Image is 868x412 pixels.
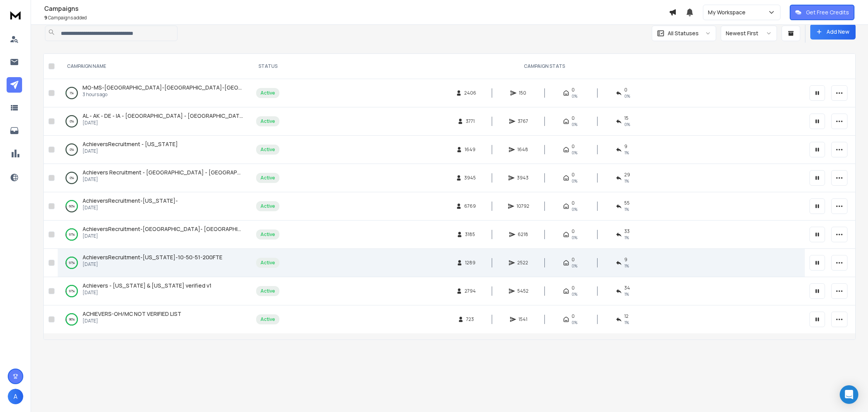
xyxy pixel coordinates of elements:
[83,205,178,211] p: [DATE]
[69,287,75,295] p: 97 %
[624,319,629,326] span: 1 %
[69,259,75,267] p: 97 %
[572,263,577,269] span: 0%
[284,54,805,79] th: CAMPAIGN STATS
[69,202,75,210] p: 60 %
[624,291,629,297] span: 1 %
[624,263,629,269] span: 1 %
[624,234,629,241] span: 1 %
[572,206,577,212] span: 0%
[58,107,251,136] td: 0%AL - AK - DE - IA - [GEOGRAPHIC_DATA] - [GEOGRAPHIC_DATA] - ME- [GEOGRAPHIC_DATA] - [GEOGRAPHIC...
[840,385,858,404] div: Open Intercom Messenger
[83,233,244,239] p: [DATE]
[251,54,284,79] th: STATUS
[806,9,849,16] p: Get Free Credits
[572,313,575,319] span: 0
[464,90,476,96] span: 2406
[465,231,475,238] span: 3185
[70,146,74,153] p: 0 %
[58,54,251,79] th: CAMPAIGN NAME
[572,257,575,263] span: 0
[624,178,629,184] span: 1 %
[464,203,476,209] span: 6769
[83,112,244,120] a: AL - AK - DE - IA - [GEOGRAPHIC_DATA] - [GEOGRAPHIC_DATA] - ME- [GEOGRAPHIC_DATA] - [GEOGRAPHIC_D...
[58,249,251,277] td: 97%AchieversRecruitment-[US_STATE]-10-50-51-200FTE[DATE]
[624,121,630,128] span: 0 %
[668,29,699,37] p: All Statuses
[8,389,23,404] button: A
[44,4,669,13] h1: Campaigns
[83,112,445,119] span: AL - AK - DE - IA - [GEOGRAPHIC_DATA] - [GEOGRAPHIC_DATA] - ME- [GEOGRAPHIC_DATA] - [GEOGRAPHIC_D...
[58,192,251,221] td: 60%AchieversRecruitment-[US_STATE]-[DATE]
[572,228,575,234] span: 0
[572,285,575,291] span: 0
[83,84,346,91] span: MO-MS-[GEOGRAPHIC_DATA]-[GEOGRAPHIC_DATA]-[GEOGRAPHIC_DATA] - Achievers Recruitment
[69,231,75,238] p: 97 %
[624,206,629,212] span: 1 %
[260,288,275,294] div: Active
[83,197,178,204] span: AchieversRecruitment-[US_STATE]-
[83,261,222,267] p: [DATE]
[83,282,212,289] span: Achievers - [US_STATE] & [US_STATE] verified v1
[790,5,854,20] button: Get Free Credits
[518,231,528,238] span: 6218
[83,310,181,317] span: ACHIEVERS-OH/MC NOT VERIFIED LIST
[83,225,264,233] span: AchieversRecruitment-[GEOGRAPHIC_DATA]- [GEOGRAPHIC_DATA]-
[83,169,244,176] a: Achievers Recruitment - [GEOGRAPHIC_DATA] - [GEOGRAPHIC_DATA] - [GEOGRAPHIC_DATA] - [GEOGRAPHIC_D...
[465,260,475,266] span: 1289
[260,203,275,209] div: Active
[466,316,474,322] span: 723
[572,234,577,241] span: 0%
[517,260,528,266] span: 2522
[83,225,244,233] a: AchieversRecruitment-[GEOGRAPHIC_DATA]- [GEOGRAPHIC_DATA]-
[810,24,856,40] button: Add New
[465,147,475,153] span: 1649
[260,260,275,266] div: Active
[58,305,251,334] td: 96%ACHIEVERS-OH/MC NOT VERIFIED LIST[DATE]
[518,316,527,322] span: 1541
[517,147,528,153] span: 1648
[572,121,577,128] span: 0%
[44,15,669,21] p: Campaigns added
[260,118,275,124] div: Active
[572,178,577,184] span: 0%
[260,175,275,181] div: Active
[58,79,251,107] td: 1%MO-MS-[GEOGRAPHIC_DATA]-[GEOGRAPHIC_DATA]-[GEOGRAPHIC_DATA] - Achievers Recruitment3 hours ago
[260,316,275,322] div: Active
[517,203,529,209] span: 10792
[70,117,74,125] p: 0 %
[83,197,178,205] a: AchieversRecruitment-[US_STATE]-
[518,118,528,124] span: 3767
[466,118,475,124] span: 3771
[69,315,75,323] p: 96 %
[83,253,222,261] a: AchieversRecruitment-[US_STATE]-10-50-51-200FTE
[260,147,275,153] div: Active
[70,174,74,182] p: 0 %
[572,87,575,93] span: 0
[83,310,181,318] a: ACHIEVERS-OH/MC NOT VERIFIED LIST
[83,169,391,176] span: Achievers Recruitment - [GEOGRAPHIC_DATA] - [GEOGRAPHIC_DATA] - [GEOGRAPHIC_DATA] - [GEOGRAPHIC_D...
[83,318,181,324] p: [DATE]
[624,93,630,99] span: 0 %
[572,143,575,150] span: 0
[624,115,629,121] span: 15
[572,172,575,178] span: 0
[572,93,577,99] span: 0%
[624,313,629,319] span: 12
[260,231,275,238] div: Active
[44,14,47,21] span: 9
[83,140,178,148] a: AchieversRecruitment - [US_STATE]
[624,200,630,206] span: 55
[624,172,630,178] span: 29
[8,8,23,22] img: logo
[464,175,476,181] span: 3945
[83,140,178,148] span: AchieversRecruitment - [US_STATE]
[572,150,577,156] span: 0%
[624,285,630,291] span: 34
[708,9,749,16] p: My Workspace
[83,120,244,126] p: [DATE]
[624,150,629,156] span: 1 %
